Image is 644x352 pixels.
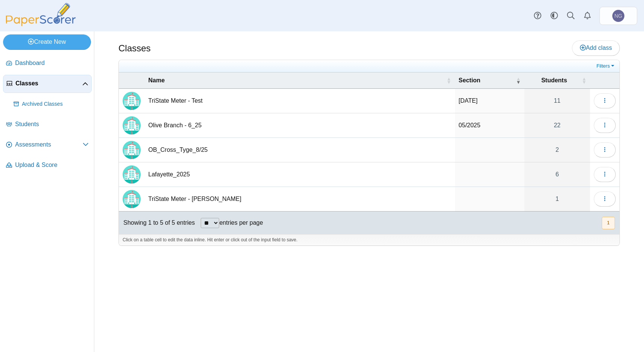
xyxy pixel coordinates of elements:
span: Students : Activate to sort [582,77,586,84]
span: Nathan Green [612,10,624,22]
h1: Classes [118,42,151,55]
a: Assessments [3,136,92,154]
a: 1 [524,187,590,211]
img: Locally created class [123,92,141,110]
a: Classes [3,75,92,93]
a: Filters [595,62,618,70]
td: Lafayette_2025 [144,162,455,187]
nav: pagination [601,217,615,229]
span: Upload & Score [15,161,89,169]
span: Dashboard [15,59,89,67]
span: Students [15,120,89,128]
span: Add class [580,45,612,51]
td: [DATE] [455,89,524,113]
span: Students [528,76,580,85]
a: Add class [572,40,620,56]
img: Locally created class [123,165,141,184]
td: 05/2025 [455,113,524,138]
a: Students [3,116,92,134]
div: Click on a table cell to edit the data inline. Hit enter or click out of the input field to save. [119,234,619,245]
div: Showing 1 to 5 of 5 entries [119,212,195,234]
a: Create New [3,34,91,49]
td: TriState Meter - [PERSON_NAME] [144,187,455,212]
button: 1 [602,217,615,229]
span: Archived Classes [22,100,89,108]
span: Assessments [15,140,83,149]
td: TriState Meter - Test [144,89,455,113]
a: Upload & Score [3,156,92,174]
span: Nathan Green [615,13,622,19]
img: Locally created class [123,190,141,208]
span: Section : Activate to remove sorting [516,77,521,84]
a: Dashboard [3,54,92,73]
label: entries per page [219,219,263,226]
a: Alerts [579,8,596,24]
img: Locally created class [123,116,141,134]
a: 2 [524,138,590,162]
a: 11 [524,89,590,113]
img: PaperScorer [3,3,78,26]
a: 22 [524,113,590,137]
span: Name [148,76,445,85]
span: Section [459,76,515,85]
a: Nathan Green [599,7,637,25]
span: Classes [15,79,82,88]
td: Olive Branch - 6_25 [144,113,455,138]
a: PaperScorer [3,21,78,27]
span: Name : Activate to sort [447,77,451,84]
td: OB_Cross_Tyge_8/25 [144,138,455,162]
a: 6 [524,162,590,187]
a: Archived Classes [11,95,92,113]
img: Locally created class [123,141,141,159]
